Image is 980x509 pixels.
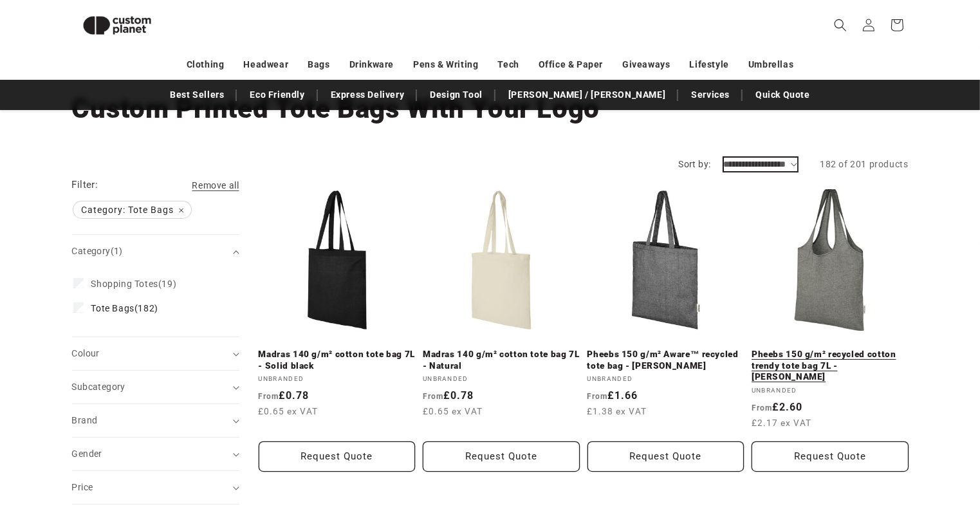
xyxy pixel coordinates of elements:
[324,84,411,106] a: Express Delivery
[685,84,736,106] a: Services
[111,246,123,256] span: (1)
[587,441,744,472] button: Request Quote
[187,53,225,76] a: Clothing
[91,278,177,290] span: (19)
[259,441,416,472] button: Request Quote
[916,447,980,509] iframe: Chat Widget
[413,53,478,76] a: Pens & Writing
[690,53,729,76] a: Lifestyle
[72,371,239,403] summary: Subcategory (0 selected)
[73,201,191,218] span: Category: Tote Bags
[587,349,744,371] a: Pheebs 150 g/m² Aware™ recycled tote bag - [PERSON_NAME]
[72,471,239,504] summary: Price
[243,53,288,76] a: Headwear
[163,84,230,106] a: Best Sellers
[91,302,158,314] span: (182)
[497,53,519,76] a: Tech
[826,11,855,39] summary: Search
[539,53,603,76] a: Office & Paper
[259,349,416,371] a: Madras 140 g/m² cotton tote bag 7L - Solid black
[349,53,394,76] a: Drinkware
[72,449,102,459] span: Gender
[752,441,909,472] button: Request Quote
[423,349,580,371] a: Madras 140 g/m² cotton tote bag 7L - Natural
[243,84,311,106] a: Eco Friendly
[72,482,93,492] span: Price
[192,180,239,190] span: Remove all
[423,441,580,472] button: Request Quote
[678,159,710,169] label: Sort by:
[91,279,158,289] span: Shopping Totes
[72,382,125,392] span: Subcategory
[72,404,239,437] summary: Brand (0 selected)
[72,201,192,218] a: Category: Tote Bags
[91,303,134,313] span: Tote Bags
[752,349,909,383] a: Pheebs 150 g/m² recycled cotton trendy tote bag 7L - [PERSON_NAME]
[72,348,100,358] span: Colour
[502,84,672,106] a: [PERSON_NAME] / [PERSON_NAME]
[72,438,239,470] summary: Gender (0 selected)
[308,53,329,76] a: Bags
[72,337,239,370] summary: Colour (0 selected)
[749,84,817,106] a: Quick Quote
[748,53,793,76] a: Umbrellas
[72,235,239,268] summary: Category (1 selected)
[192,178,239,194] a: Remove all
[423,84,489,106] a: Design Tool
[622,53,670,76] a: Giveaways
[72,415,98,425] span: Brand
[72,178,98,192] h2: Filter:
[72,5,162,46] img: Custom Planet
[72,246,123,256] span: Category
[820,159,908,169] span: 182 of 201 products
